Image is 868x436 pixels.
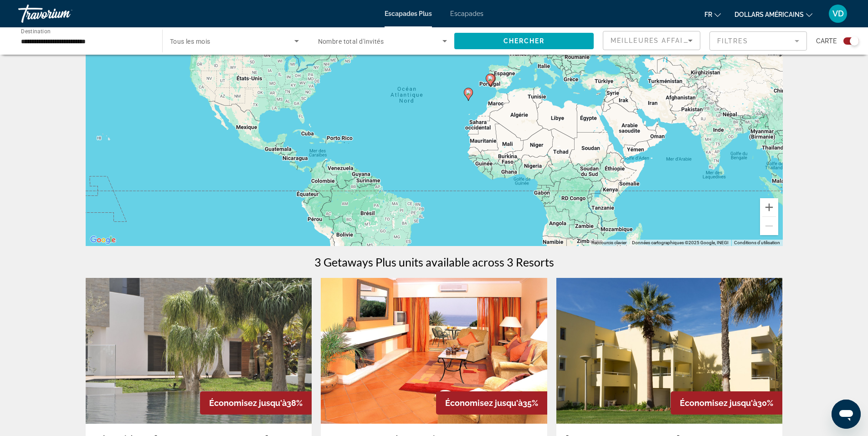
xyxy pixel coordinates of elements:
span: Meilleures affaires [611,37,698,44]
button: Menu utilisateur [826,4,850,23]
span: Carte [816,35,837,47]
a: Escapades [450,10,483,17]
span: Destination [21,28,51,34]
span: Données cartographiques ©2025 Google, INEGI [632,240,729,245]
button: Filter [709,31,807,51]
img: 6179I01X.jpg [321,278,547,424]
iframe: Bouton de lancement de la fenêtre de messagerie [832,400,861,429]
span: Économisez jusqu'à [209,398,287,408]
font: dollars américains [734,11,804,18]
div: 30% [671,391,782,415]
button: Zoom avant [760,198,778,216]
button: Changer de langue [704,8,721,21]
img: 1145E01X.jpg [556,278,783,424]
span: Chercher [503,37,545,45]
div: 38% [200,391,312,415]
span: Économisez jusqu'à [680,398,757,408]
span: Tous les mois [170,38,211,45]
a: Escapades Plus [385,10,432,17]
font: VD [832,9,844,18]
a: Ouvrir cette zone dans Google Maps (dans une nouvelle fenêtre) [88,234,118,246]
button: Raccourcis clavier [591,240,627,246]
h1: 3 Getaways Plus units available across 3 Resorts [314,255,554,269]
button: Changer de devise [734,8,812,21]
button: Zoom arrière [760,217,778,235]
img: Google [88,234,118,246]
mat-select: Sort by [611,35,693,46]
span: Nombre total d'invités [318,38,384,45]
span: Économisez jusqu'à [445,398,523,408]
font: fr [704,11,712,18]
img: 1883O01X.jpg [86,278,312,424]
a: Conditions d'utilisation (s'ouvre dans un nouvel onglet) [734,240,780,245]
a: Travorium [18,2,109,26]
div: 35% [436,391,547,415]
button: Chercher [454,33,594,49]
